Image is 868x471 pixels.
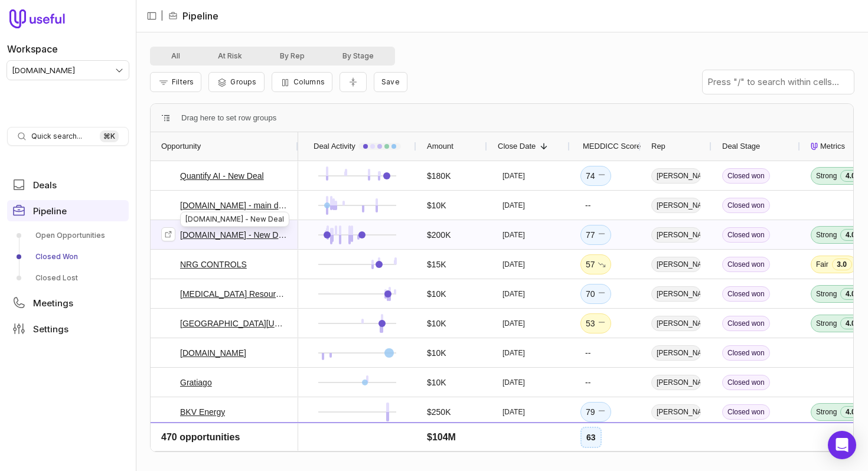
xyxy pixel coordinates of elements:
div: 74 [586,169,606,183]
a: Gratiago [180,375,212,390]
span: Deals [33,181,57,189]
span: $10K [427,316,446,331]
span: Closed won [722,345,770,361]
time: [DATE] [502,378,525,387]
a: [DOMAIN_NAME] - New Deal [180,228,288,242]
span: 4.0 [840,229,860,241]
span: [PERSON_NAME] [651,168,701,184]
span: Closed won [722,198,770,213]
time: [DATE] [502,407,525,417]
span: Closed won [722,257,770,272]
div: 70 [586,287,606,301]
a: Pipeline [7,200,129,221]
span: MEDDICC Score [583,139,641,153]
span: 4.0 [840,406,860,418]
div: MEDDICC Score [580,132,630,161]
time: [DATE] [502,319,525,328]
a: V SHRED [180,434,217,449]
span: Filters [172,77,194,86]
span: [PERSON_NAME] [651,198,701,213]
span: No change [598,169,606,183]
button: Group Pipeline [208,72,264,92]
span: Strong [816,407,837,417]
div: Open Intercom Messenger [828,431,856,459]
a: BKV Energy [180,405,225,419]
time: [DATE] [502,201,525,210]
span: $10K [427,346,446,360]
span: [PERSON_NAME] [651,227,701,243]
a: Meetings [7,292,129,313]
button: At Risk [199,49,261,63]
button: Collapse sidebar [143,7,161,25]
span: 4.0 [840,288,860,300]
span: Drag here to set row groups [181,111,276,125]
span: $15K [427,257,446,272]
button: Filter Pipeline [150,72,201,92]
span: 3.0 [832,259,852,270]
a: Closed Lost [7,269,129,287]
div: [DOMAIN_NAME] - New Deal [180,212,289,227]
a: Quantify AI - New Deal [180,169,264,183]
span: Settings [33,325,68,333]
span: [PERSON_NAME] [651,286,701,302]
span: [PERSON_NAME] [651,404,701,420]
span: No change [598,228,606,242]
span: Closed won [722,434,770,449]
span: Closed won [722,316,770,331]
div: Row Groups [181,111,276,125]
span: Closed won [722,227,770,243]
span: Rep [651,139,665,153]
time: [DATE] [502,289,525,299]
span: Strong [816,230,837,240]
a: [DOMAIN_NAME] [180,346,246,360]
a: Closed Won [7,247,129,266]
div: 53 [586,316,606,331]
span: [PERSON_NAME] [651,316,701,331]
time: [DATE] [502,437,525,446]
span: Groups [230,77,256,86]
span: Strong [816,437,837,446]
div: -- [585,375,590,390]
div: -- [585,198,590,212]
span: Closed won [722,375,770,390]
div: 77 [586,228,606,242]
span: $10K [427,287,446,301]
div: 66 [586,434,606,449]
a: NRG CONTROLS [180,257,247,272]
span: Unnamed User [651,434,701,449]
span: No change [598,434,606,449]
div: -- [585,346,590,360]
span: Deal Activity [314,139,355,153]
div: 57 [586,257,606,272]
li: Pipeline [168,9,218,23]
button: Collapse all rows [340,72,367,93]
label: Workspace [7,42,58,56]
a: [MEDICAL_DATA] Resource Center [180,287,288,301]
button: Create a new saved view [374,72,407,92]
span: Strong [816,289,837,299]
span: Columns [293,77,325,86]
time: [DATE] [502,348,525,358]
span: $180K [427,169,451,183]
button: By Stage [324,49,393,63]
span: [PERSON_NAME] [651,257,701,272]
a: Deals [7,174,129,195]
span: Meetings [33,299,73,308]
span: 4.0 [840,318,860,329]
span: Strong [816,171,837,181]
span: No change [598,316,606,331]
span: Strong [816,319,837,328]
span: No change [598,287,606,301]
a: Settings [7,318,129,339]
span: Closed won [722,168,770,184]
span: Metrics [820,139,845,153]
input: Press "/" to search within cells... [703,70,854,94]
span: [PERSON_NAME] [651,345,701,361]
div: Pipeline submenu [7,226,129,287]
span: Save [381,77,400,86]
a: [GEOGRAPHIC_DATA][US_STATE] - Study Abroad Alumni Study [180,316,288,331]
kbd: ⌘ K [100,130,119,142]
time: [DATE] [502,260,525,269]
span: Closed won [722,404,770,420]
span: Quick search... [31,132,82,141]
